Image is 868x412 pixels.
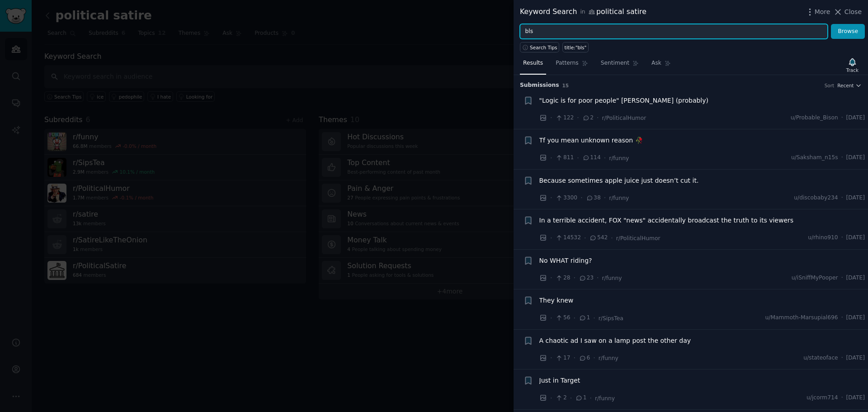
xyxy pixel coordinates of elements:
span: in [580,8,585,16]
span: 14532 [555,234,580,242]
a: title:"bls" [562,42,589,52]
span: Recent [837,82,854,89]
span: · [841,274,843,282]
span: r/funny [609,195,629,201]
a: In a terrible accident, FOX "news" accidentally broadcast the truth to its viewers [539,216,794,225]
button: Close [833,7,862,17]
span: · [550,233,552,243]
a: Sentiment [598,56,642,75]
button: More [805,7,830,17]
span: · [590,393,592,403]
span: 17 [555,354,570,362]
span: 2 [555,394,566,402]
span: · [577,113,579,123]
span: · [841,114,843,122]
span: [DATE] [846,154,865,162]
span: · [604,193,606,203]
span: · [841,394,843,402]
span: · [550,153,552,163]
a: No WHAT riding? [539,256,592,265]
span: · [550,273,552,283]
span: u/rhino910 [808,234,838,242]
span: 811 [555,154,574,162]
span: [DATE] [846,394,865,402]
a: Ask [648,56,674,75]
span: u/Mammoth-Marsupial696 [765,314,838,322]
span: r/funny [609,155,629,161]
span: 542 [589,234,608,242]
span: 1 [575,394,586,402]
span: u/discobaby234 [794,194,838,202]
span: u/jcorm714 [807,394,838,402]
span: 122 [555,114,574,122]
span: Sentiment [601,59,629,67]
span: 2 [582,114,594,122]
span: [DATE] [846,234,865,242]
span: 6 [579,354,590,362]
span: · [841,234,843,242]
span: Patterns [556,59,578,67]
div: Keyword Search political satire [520,6,646,18]
span: · [593,353,595,363]
span: u/stateoface [803,354,838,362]
a: Results [520,56,546,75]
a: They knew [539,296,574,305]
span: u/Probable_Bison [791,114,838,122]
a: A chaotic ad I saw on a lamp post the other day [539,336,691,346]
span: r/PoliticalHumor [602,115,646,121]
span: · [597,113,599,123]
span: · [584,233,586,243]
span: Ask [651,59,661,67]
div: title:"bls" [565,44,587,51]
span: · [580,193,582,203]
span: · [570,393,572,403]
span: Results [523,59,543,67]
button: Recent [837,82,862,89]
span: [DATE] [846,194,865,202]
span: r/funny [599,355,618,361]
span: · [841,314,843,322]
span: [DATE] [846,354,865,362]
span: 56 [555,314,570,322]
span: · [841,354,843,362]
button: Browse [831,24,865,39]
a: Because sometimes apple juice just doesn’t cut it. [539,176,699,185]
span: · [574,353,576,363]
span: · [841,194,843,202]
span: u/Saksham_n15s [791,154,838,162]
button: Search Tips [520,42,559,52]
span: More [815,7,830,17]
span: Close [844,7,862,17]
span: 1 [579,314,590,322]
span: [DATE] [846,114,865,122]
span: Submission s [520,81,559,90]
div: Track [846,67,859,73]
a: Patterns [552,56,591,75]
span: r/funny [595,395,615,402]
span: · [550,113,552,123]
span: · [611,233,613,243]
span: [DATE] [846,314,865,322]
span: · [841,154,843,162]
div: Sort [825,82,835,89]
span: r/funny [602,275,622,281]
a: "Logic is for poor people" [PERSON_NAME] (probably) [539,96,708,105]
span: · [577,153,579,163]
span: · [604,153,606,163]
a: Just in Target [539,376,580,385]
span: · [550,393,552,403]
span: Tf you mean unknown reason 🥀 [539,136,643,145]
span: · [550,353,552,363]
span: 3300 [555,194,577,202]
span: 15 [562,83,569,88]
span: [DATE] [846,274,865,282]
span: 23 [579,274,594,282]
span: Search Tips [530,44,557,51]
